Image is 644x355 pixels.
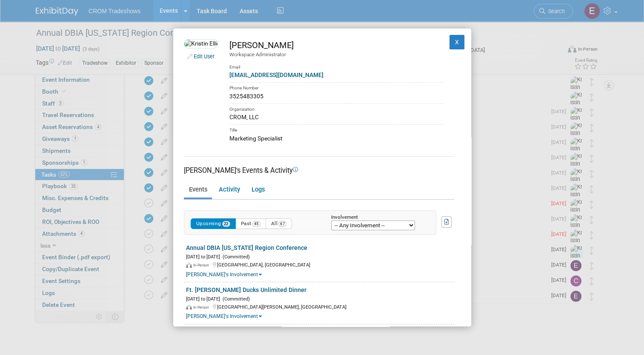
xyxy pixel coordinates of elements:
[229,124,443,134] div: Title
[235,218,266,229] button: Past45
[229,82,443,92] div: Phone Number
[220,254,250,260] span: (Committed)
[246,183,269,198] a: Logs
[229,51,443,58] div: Workspace Administrator
[186,313,262,319] a: [PERSON_NAME]'s Involvement
[186,303,454,311] div: [GEOGRAPHIC_DATA][PERSON_NAME], [GEOGRAPHIC_DATA]
[194,53,215,60] a: Edit User
[186,295,454,303] div: [DATE] to [DATE]
[186,244,307,251] a: Annual DBIA [US_STATE] Region Conference
[186,261,454,269] div: [GEOGRAPHIC_DATA], [GEOGRAPHIC_DATA]
[229,134,443,143] div: Marketing Specialist
[184,183,212,198] a: Events
[184,39,218,49] img: Kristin Elliott
[229,72,323,78] a: [EMAIL_ADDRESS][DOMAIN_NAME]
[229,58,443,71] div: Email
[229,103,443,113] div: Organization
[193,263,212,267] span: In-Person
[449,35,465,49] button: X
[186,272,262,278] a: [PERSON_NAME]'s Involvement
[266,218,292,229] button: All67
[229,113,443,122] div: CROM, LLC
[193,305,212,309] span: In-Person
[186,252,454,261] div: [DATE] to [DATE]
[229,92,443,101] div: 3525483305
[220,296,250,302] span: (Committed)
[186,263,192,268] img: In-Person Event
[278,221,286,227] span: 67
[186,305,192,310] img: In-Person Event
[191,218,236,229] button: Upcoming22
[229,39,443,52] div: [PERSON_NAME]
[331,215,423,220] div: Involvement
[222,221,230,227] span: 22
[252,221,260,227] span: 45
[186,286,306,293] a: Ft. [PERSON_NAME] Ducks Unlimited Dinner
[214,183,245,198] a: Activity
[184,166,454,175] div: [PERSON_NAME]'s Events & Activity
